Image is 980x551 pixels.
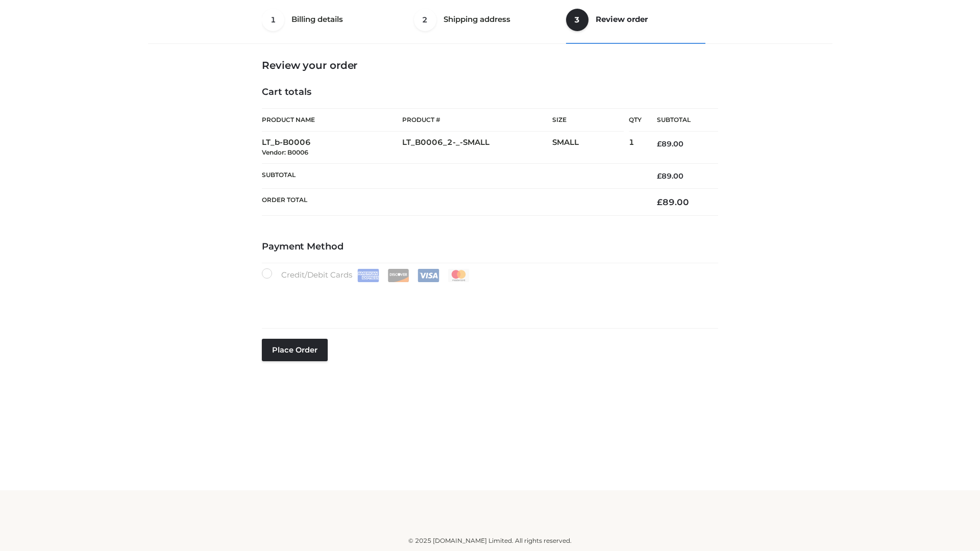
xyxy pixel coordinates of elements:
h3: Review your order [262,59,718,71]
span: £ [657,139,661,148]
span: £ [657,197,663,207]
span: £ [657,171,661,181]
bdi: 89.00 [657,171,683,181]
td: SMALL [552,132,629,164]
label: Credit/Debit Cards [262,268,471,282]
th: Order Total [262,189,642,216]
small: Vendor: B0006 [262,148,308,156]
iframe: Secure payment input frame [260,280,716,317]
h4: Payment Method [262,241,718,253]
th: Product # [402,108,552,132]
th: Subtotal [262,163,642,188]
img: Discover [387,269,409,282]
td: LT_B0006_2-_-SMALL [402,132,552,164]
h4: Cart totals [262,87,718,98]
th: Subtotal [642,109,718,132]
th: Size [552,109,624,132]
img: Amex [357,269,379,282]
th: Qty [629,108,642,132]
button: Place order [262,339,328,361]
img: Visa [418,269,439,282]
td: 1 [629,132,642,164]
td: LT_b-B0006 [262,132,402,164]
img: Mastercard [448,269,470,282]
bdi: 89.00 [657,197,689,207]
div: © 2025 [DOMAIN_NAME] Limited. All rights reserved. [152,536,828,546]
bdi: 89.00 [657,139,683,148]
th: Product Name [262,108,402,132]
